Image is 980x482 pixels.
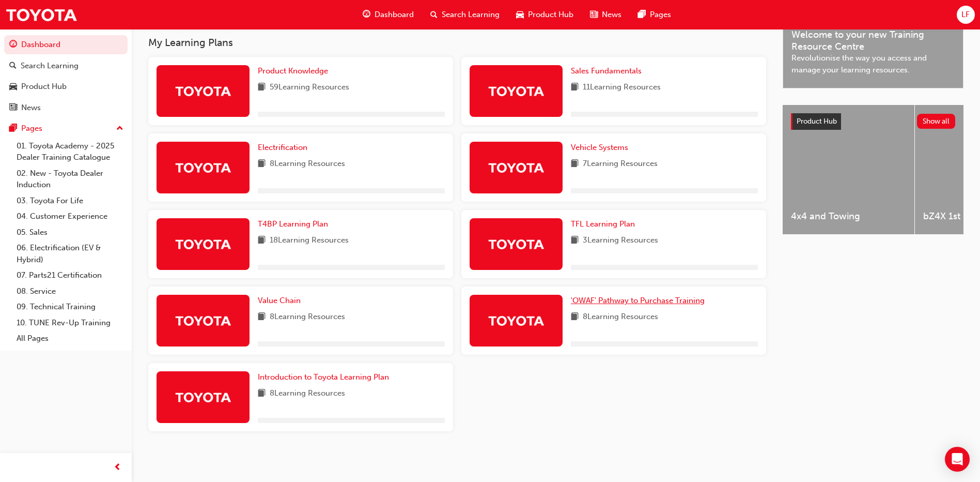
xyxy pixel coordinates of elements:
span: LF [961,9,970,21]
a: 02. New - Toyota Dealer Induction [12,165,128,193]
span: Search Learning [442,9,500,21]
span: 'OWAF' Pathway to Purchase Training [571,296,705,305]
span: car-icon [9,82,17,92]
span: book-icon [258,387,266,400]
a: 'OWAF' Pathway to Purchase Training [571,295,709,307]
span: prev-icon [114,461,121,474]
span: Electrification [258,143,307,152]
a: pages-iconPages [630,4,679,25]
span: news-icon [590,8,598,21]
a: 06. Electrification (EV & Hybrid) [12,240,128,267]
span: book-icon [258,234,266,247]
span: 8 Learning Resources [270,158,345,171]
span: 8 Learning Resources [270,311,345,324]
img: Trak [175,311,231,329]
a: Product HubShow all [791,113,955,130]
span: up-icon [116,122,123,135]
span: 11 Learning Resources [583,81,661,94]
a: search-iconSearch Learning [422,4,508,25]
span: Product Hub [797,117,837,126]
span: News [602,9,621,21]
span: Welcome to your new Training Resource Centre [791,29,955,52]
div: Open Intercom Messenger [945,447,970,472]
img: Trak [5,3,77,26]
h3: My Learning Plans [148,37,766,49]
a: All Pages [12,330,128,347]
span: 4x4 and Towing [791,210,906,222]
span: book-icon [258,158,266,171]
span: book-icon [571,81,579,94]
button: LF [957,6,975,24]
a: News [4,98,128,117]
img: Trak [488,235,545,253]
span: Dashboard [375,9,414,21]
img: Trak [488,311,545,329]
a: Dashboard [4,35,128,54]
span: Revolutionise the way you access and manage your learning resources. [791,52,955,76]
button: Pages [4,119,128,138]
a: 07. Parts21 Certification [12,267,128,283]
span: 59 Learning Resources [270,81,349,94]
a: Search Learning [4,56,128,76]
span: 3 Learning Resources [583,234,658,247]
div: Search Learning [21,60,79,72]
span: Pages [650,9,671,21]
button: DashboardSearch LearningProduct HubNews [4,33,128,119]
a: 04. Customer Experience [12,208,128,224]
span: car-icon [516,8,524,21]
span: 7 Learning Resources [583,158,658,171]
a: 05. Sales [12,224,128,240]
img: Trak [175,388,231,406]
span: pages-icon [638,8,646,21]
a: guage-iconDashboard [354,4,422,25]
a: TFL Learning Plan [571,218,639,230]
a: news-iconNews [582,4,630,25]
span: Product Hub [528,9,573,21]
span: book-icon [571,311,579,324]
span: 18 Learning Resources [270,234,349,247]
div: News [21,102,41,114]
span: Vehicle Systems [571,143,628,152]
a: Value Chain [258,295,305,307]
span: T4BP Learning Plan [258,219,328,229]
span: news-icon [9,103,17,113]
span: search-icon [9,62,17,71]
img: Trak [488,82,545,100]
a: 4x4 and Towing [783,105,914,234]
span: book-icon [571,158,579,171]
a: T4BP Learning Plan [258,218,332,230]
a: Product Hub [4,77,128,96]
a: 08. Service [12,283,128,299]
a: Sales Fundamentals [571,65,646,77]
a: Electrification [258,142,312,154]
span: search-icon [430,8,438,21]
img: Trak [175,82,231,100]
span: 8 Learning Resources [583,311,658,324]
span: book-icon [571,234,579,247]
a: car-iconProduct Hub [508,4,582,25]
a: 09. Technical Training [12,299,128,315]
span: 8 Learning Resources [270,387,345,400]
span: pages-icon [9,124,17,133]
img: Trak [175,235,231,253]
span: TFL Learning Plan [571,219,635,229]
a: 01. Toyota Academy - 2025 Dealer Training Catalogue [12,138,128,165]
a: 10. TUNE Rev-Up Training [12,315,128,331]
span: Sales Fundamentals [571,66,642,76]
span: book-icon [258,81,266,94]
span: guage-icon [9,40,17,50]
button: Show all [917,114,956,129]
span: book-icon [258,311,266,324]
span: Product Knowledge [258,66,328,76]
div: Product Hub [21,81,67,93]
div: Pages [21,123,42,134]
a: Vehicle Systems [571,142,632,154]
img: Trak [488,158,545,176]
img: Trak [175,158,231,176]
span: Value Chain [258,296,301,305]
span: Introduction to Toyota Learning Plan [258,372,389,382]
a: Introduction to Toyota Learning Plan [258,371,393,383]
span: guage-icon [363,8,370,21]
